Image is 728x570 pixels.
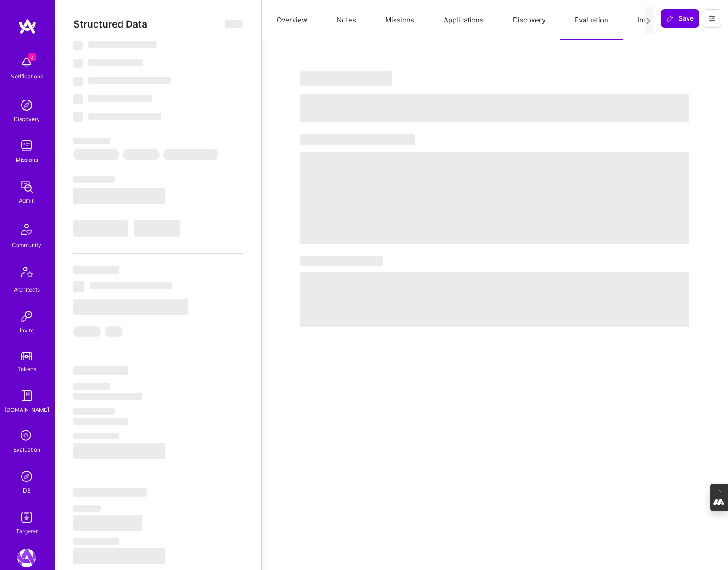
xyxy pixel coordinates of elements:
[73,548,165,564] span: ‌
[90,282,172,289] span: ‌
[11,72,43,81] div: Notifications
[18,427,35,445] i: icon SelectionTeam
[17,467,36,486] img: Admin Search
[73,18,147,30] span: Structured Data
[88,77,171,84] span: ‌
[73,326,101,337] span: ‌
[73,176,115,183] span: ‌
[73,188,165,204] span: ‌
[73,77,83,86] span: ‌
[17,387,36,405] img: guide book
[21,352,32,360] img: tokens
[73,488,147,497] span: ‌
[105,326,123,337] span: ‌
[19,196,35,205] div: Admin
[5,405,49,415] div: [DOMAIN_NAME]
[88,59,143,66] span: ‌
[12,240,41,250] div: Community
[20,326,34,335] div: Invite
[17,137,36,155] img: teamwork
[300,256,383,266] span: ‌
[88,95,152,102] span: ‌
[134,220,180,237] span: ‌
[73,515,142,531] span: ‌
[73,433,119,439] span: ‌
[16,218,38,240] img: Community
[73,41,83,50] span: ‌
[300,272,689,327] span: ‌
[28,53,36,61] span: 3
[16,526,38,536] div: Targeter
[73,281,84,292] span: ‌
[73,138,110,144] span: ‌
[225,20,243,28] span: ‌
[14,114,40,124] div: Discovery
[73,408,115,415] span: ‌
[23,486,31,495] div: DB
[661,9,699,28] button: Save
[17,508,36,526] img: Skill Targeter
[73,366,128,375] span: ‌
[17,53,36,72] img: bell
[88,113,161,120] span: ‌
[300,152,689,244] span: ‌
[16,155,38,165] div: Missions
[73,505,101,512] span: ‌
[17,364,36,374] div: Tokens
[13,445,40,454] div: Evaluation
[73,266,119,274] span: ‌
[300,94,689,122] span: ‌
[73,383,110,390] span: ‌
[300,134,415,145] span: ‌
[73,538,119,545] span: ‌
[300,71,392,86] span: ‌
[73,59,83,68] span: ‌
[73,443,165,459] span: ‌
[16,263,38,285] img: Architects
[17,307,36,326] img: Invite
[18,18,37,35] img: logo
[163,149,218,160] span: ‌
[73,393,142,400] span: ‌
[73,418,128,425] span: ‌
[73,220,128,237] span: ‌
[15,549,38,567] a: A.Team: Leading A.Team's Marketing & DemandGen
[667,14,694,23] span: Save
[123,149,160,160] span: ‌
[14,285,40,294] div: Architects
[645,17,652,24] i: icon Next
[73,149,119,160] span: ‌
[73,112,83,122] span: ‌
[17,549,36,567] img: A.Team: Leading A.Team's Marketing & DemandGen
[73,94,83,104] span: ‌
[17,96,36,114] img: discovery
[73,299,188,315] span: ‌
[88,41,157,48] span: ‌
[17,177,36,196] img: admin teamwork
